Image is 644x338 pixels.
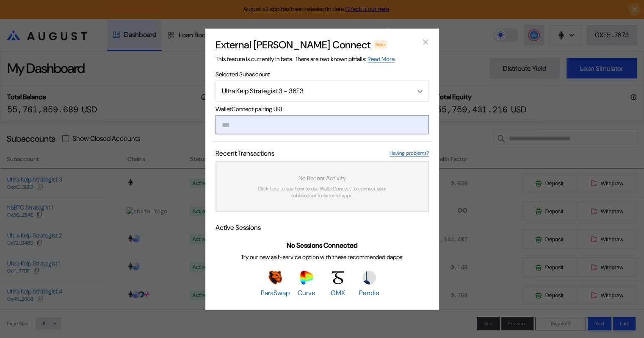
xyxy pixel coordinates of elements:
a: Having problems? [390,149,429,156]
a: No Recent ActivityClick here to see how to use WalletConnect to connect your subaccount to extern... [216,161,429,212]
span: Pendle [359,288,379,297]
div: Ultra Kelp Strategist 3 - 36E3 [222,87,401,95]
img: GMX [331,271,345,285]
span: This feature is currently in beta. There are two known pitfalls: [216,55,395,63]
span: Curve [298,288,315,297]
span: ParaSwap [261,288,290,297]
span: Recent Transactions [216,148,274,157]
a: GMXGMX [323,271,352,297]
a: CurveCurve [292,271,321,297]
img: ParaSwap [268,271,282,285]
span: WalletConnect pairing URI [216,105,429,112]
img: Curve [300,271,313,285]
span: Active Sessions [216,223,261,232]
a: Read More [368,55,395,63]
a: ParaSwapParaSwap [261,271,290,297]
span: Click here to see how to use WalletConnect to connect your subaccount to external apps. [249,185,395,198]
span: Try our new self-service option with these recommended dapps: [241,253,404,261]
a: PendlePendle [355,271,384,297]
img: Pendle [362,271,376,285]
button: Open menu [216,80,429,101]
h2: External [PERSON_NAME] Connect [216,38,370,51]
div: Beta [374,40,387,48]
span: No Sessions Connected [287,241,358,250]
button: close modal [419,35,432,49]
span: GMX [331,288,345,297]
span: Selected Subaccount [216,70,429,78]
span: No Recent Activity [299,174,346,182]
